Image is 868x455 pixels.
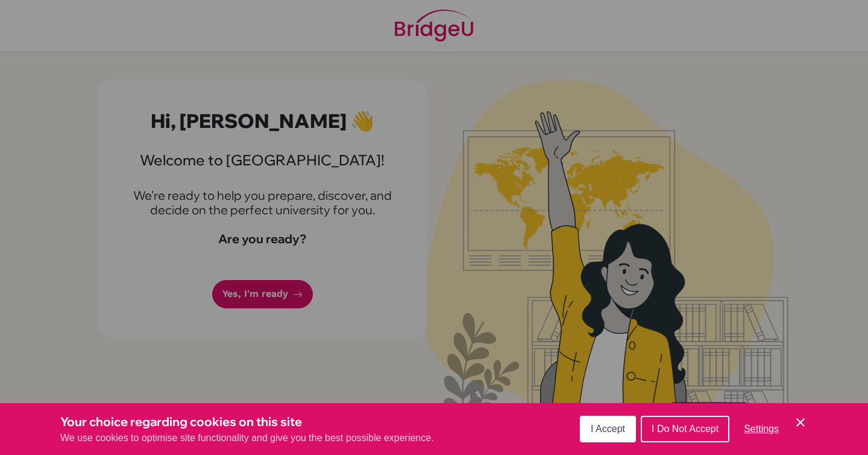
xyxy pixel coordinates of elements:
button: I Do Not Accept [641,416,729,442]
button: Settings [734,417,788,441]
span: I Do Not Accept [652,424,719,434]
span: I Accept [591,424,625,434]
button: Save and close [793,415,808,430]
h3: Your choice regarding cookies on this site [60,413,434,431]
button: I Accept [580,416,636,442]
p: We use cookies to optimise site functionality and give you the best possible experience. [60,431,434,445]
span: Settings [744,424,779,434]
